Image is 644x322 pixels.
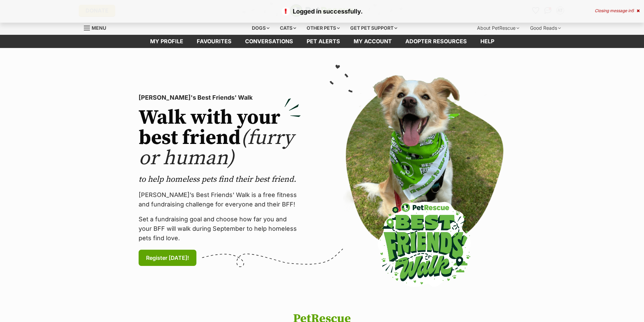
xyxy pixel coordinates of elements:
[399,35,474,48] a: Adopter resources
[472,21,524,35] div: About PetRescue
[139,108,301,169] h2: Walk with your best friend
[139,215,301,243] p: Set a fundraising goal and choose how far you and your BFF will walk during September to help hom...
[525,21,566,35] div: Good Reads
[143,35,190,48] a: My profile
[92,25,106,31] span: Menu
[247,21,274,35] div: Dogs
[347,35,399,48] a: My account
[84,21,111,33] a: Menu
[139,174,301,185] p: to help homeless pets find their best friend.
[474,35,501,48] a: Help
[275,21,301,35] div: Cats
[238,35,300,48] a: conversations
[146,254,189,262] span: Register [DATE]!
[300,35,347,48] a: Pet alerts
[139,93,301,102] p: [PERSON_NAME]'s Best Friends' Walk
[302,21,344,35] div: Other pets
[139,125,294,171] span: (furry or human)
[139,250,196,266] a: Register [DATE]!
[139,190,301,209] p: [PERSON_NAME]’s Best Friends' Walk is a free fitness and fundraising challenge for everyone and t...
[190,35,238,48] a: Favourites
[345,21,402,35] div: Get pet support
